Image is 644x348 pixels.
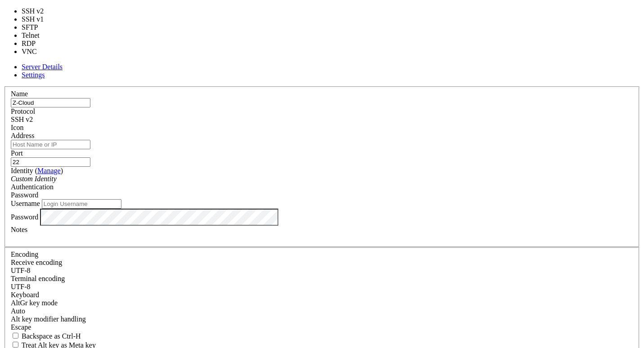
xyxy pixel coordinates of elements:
[22,71,45,79] a: Settings
[22,7,54,15] li: SSH v2
[11,157,90,167] input: Port Number
[35,167,63,174] span: ( )
[22,31,54,40] li: Telnet
[13,333,18,339] input: Backspace as Ctrl-H
[11,149,23,157] label: Port
[11,200,40,207] label: Username
[11,259,62,266] label: Set the expected encoding for data received from the host. If the encodings do not match, visual ...
[11,124,23,131] label: Icon
[22,332,81,340] span: Backspace as Ctrl-H
[11,315,86,323] label: Controls how the Alt key is handled. Escape: Send an ESC prefix. 8-Bit: Add 128 to the typed char...
[11,323,633,331] div: Escape
[11,226,27,233] label: Notes
[11,175,57,183] i: Custom Identity
[11,250,38,258] label: Encoding
[13,342,18,348] input: Treat Alt key as Meta key
[11,283,633,291] div: UTF-8
[11,183,54,191] label: Authentication
[11,191,38,199] span: Password
[11,90,28,98] label: Name
[11,267,31,274] span: UTF-8
[11,140,90,149] input: Host Name or IP
[37,167,61,174] a: Manage
[22,48,54,56] li: VNC
[11,116,33,123] span: SSH v2
[22,23,54,31] li: SFTP
[42,199,121,209] input: Login Username
[11,98,90,107] input: Server Name
[11,175,633,183] div: Custom Identity
[11,332,81,340] label: If true, the backspace should send BS ('\x08', aka ^H). Otherwise the backspace key should send '...
[22,15,54,23] li: SSH v1
[11,323,31,331] span: Escape
[11,275,65,282] label: The default terminal encoding. ISO-2022 enables character map translations (like graphics maps). ...
[11,107,35,115] label: Protocol
[11,291,39,299] label: Keyboard
[11,167,63,174] label: Identity
[11,191,633,199] div: Password
[11,267,633,275] div: UTF-8
[11,299,58,307] label: Set the expected encoding for data received from the host. If the encodings do not match, visual ...
[11,116,633,124] div: SSH v2
[11,283,31,290] span: UTF-8
[22,40,54,48] li: RDP
[22,63,63,71] a: Server Details
[11,132,34,139] label: Address
[11,307,633,315] div: Auto
[11,307,25,315] span: Auto
[11,213,38,220] label: Password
